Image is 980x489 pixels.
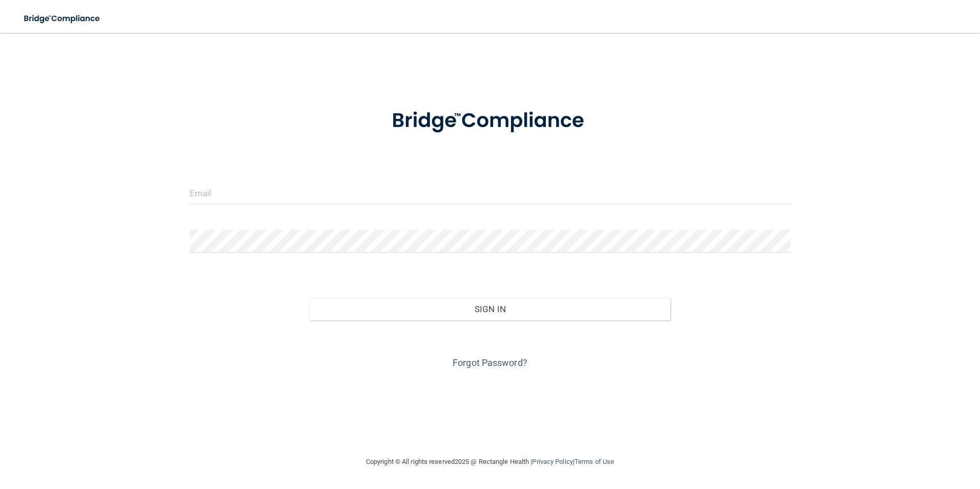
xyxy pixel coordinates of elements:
[190,181,791,205] input: Email
[15,8,110,29] img: bridge_compliance_login_screen.278c3ca4.svg
[303,445,677,478] div: Copyright © All rights reserved 2025 @ Rectangle Health | |
[371,94,609,148] img: bridge_compliance_login_screen.278c3ca4.svg
[453,357,527,368] a: Forgot Password?
[532,458,573,465] a: Privacy Policy
[310,298,670,320] button: Sign In
[575,458,614,465] a: Terms of Use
